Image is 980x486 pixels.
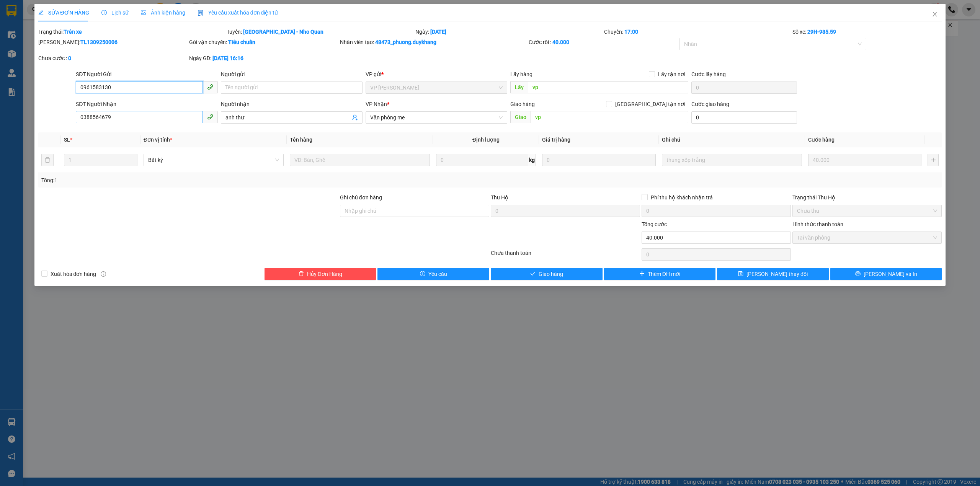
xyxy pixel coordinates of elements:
[340,205,489,217] input: Ghi chú đơn hàng
[603,28,792,36] div: Chuyến:
[290,154,430,166] input: VD: Bàn, Ghế
[717,268,829,280] button: save[PERSON_NAME] thay đổi
[189,38,338,46] div: Gói vận chuyển:
[366,70,507,78] div: VP gửi
[38,28,226,36] div: Trạng thái:
[691,82,797,94] input: Cước lấy hàng
[221,100,363,108] div: Người nhận
[38,54,188,62] div: Chưa cước :
[68,55,71,61] b: 0
[932,11,938,17] span: close
[189,54,338,62] div: Ngày GD:
[340,194,382,201] label: Ghi chú đơn hàng
[307,270,342,278] span: Hủy Đơn Hàng
[377,268,489,280] button: exclamation-circleYêu cầu
[655,70,688,78] span: Lấy tận nơi
[624,29,638,35] b: 17:00
[428,270,447,278] span: Yêu cầu
[792,193,942,202] div: Trạng thái Thu Hộ
[101,10,129,16] span: Lịch sử
[144,137,172,143] span: Đơn vị tính
[41,154,54,166] button: delete
[797,232,937,243] span: Tại văn phòng
[797,205,937,217] span: Chưa thu
[375,39,436,45] b: 48473_phuong.duykhang
[490,249,641,262] div: Chưa thanh toán
[659,132,805,147] th: Ghi chú
[612,100,688,108] span: [GEOGRAPHIC_DATA] tận nơi
[38,38,188,46] div: [PERSON_NAME]:
[221,70,363,78] div: Người gửi
[430,29,446,35] b: [DATE]
[510,81,528,93] span: Lấy
[47,270,100,278] span: Xuất hóa đơn hàng
[639,271,645,277] span: plus
[370,82,503,93] span: VP Thịnh Liệt
[510,71,532,77] span: Lấy hàng
[924,4,946,25] button: Close
[38,10,44,15] span: edit
[604,268,716,280] button: plusThêm ĐH mới
[370,112,503,123] span: Văn phòng me
[415,28,603,36] div: Ngày:
[662,154,802,166] input: Ghi Chú
[648,193,716,202] span: Phí thu hộ khách nhận trả
[299,271,304,277] span: delete
[528,154,536,166] span: kg
[510,111,531,123] span: Giao
[530,271,536,277] span: check
[265,268,376,280] button: deleteHủy Đơn Hàng
[38,10,89,16] span: SỬA ĐƠN HÀNG
[76,70,217,78] div: SĐT Người Gửi
[352,114,358,121] span: user-add
[691,101,729,107] label: Cước giao hàng
[76,100,217,108] div: SĐT Người Nhận
[198,10,278,16] span: Yêu cầu xuất hóa đơn điện tử
[792,221,843,227] label: Hình thức thanh toán
[648,270,680,278] span: Thêm ĐH mới
[642,221,667,227] span: Tổng cước
[792,28,942,36] div: Số xe:
[243,29,323,35] b: [GEOGRAPHIC_DATA] - Nho Quan
[228,39,255,45] b: Tiêu chuẩn
[64,29,82,35] b: Trên xe
[340,38,527,46] div: Nhân viên tạo:
[207,114,213,120] span: phone
[148,154,279,166] span: Bất kỳ
[691,111,797,124] input: Cước giao hàng
[41,176,378,184] div: Tổng: 1
[491,268,603,280] button: checkGiao hàng
[855,271,861,277] span: printer
[539,270,563,278] span: Giao hàng
[510,101,535,107] span: Giao hàng
[691,71,726,77] label: Cước lấy hàng
[864,270,917,278] span: [PERSON_NAME] và In
[207,84,213,90] span: phone
[101,10,107,15] span: clock-circle
[472,137,500,143] span: Định lượng
[198,10,204,16] img: icon
[366,101,387,107] span: VP Nhận
[807,29,836,35] b: 29H-985.59
[80,39,118,45] b: TL1309250006
[738,271,743,277] span: save
[808,137,835,143] span: Cước hàng
[141,10,146,15] span: picture
[529,38,678,46] div: Cước rồi :
[420,271,425,277] span: exclamation-circle
[64,137,70,143] span: SL
[928,154,939,166] button: plus
[542,137,570,143] span: Giá trị hàng
[141,10,185,16] span: Ảnh kiện hàng
[491,194,508,201] span: Thu Hộ
[746,270,808,278] span: [PERSON_NAME] thay đổi
[212,55,243,61] b: [DATE] 16:16
[542,154,655,166] input: 0
[101,271,106,277] span: info-circle
[290,137,312,143] span: Tên hàng
[830,268,942,280] button: printer[PERSON_NAME] và In
[528,81,688,93] input: Dọc đường
[552,39,569,45] b: 40.000
[531,111,688,123] input: Dọc đường
[226,28,415,36] div: Tuyến:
